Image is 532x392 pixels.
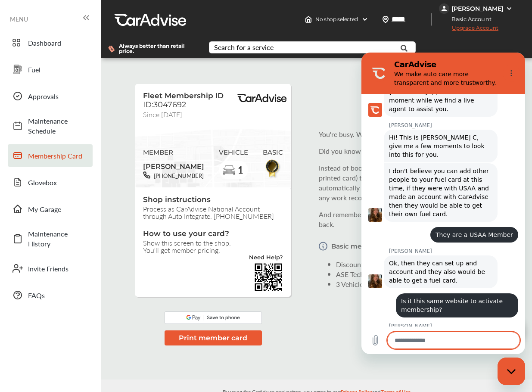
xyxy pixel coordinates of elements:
span: Maintenance Schedule [28,116,88,136]
span: [PERSON_NAME] [143,159,204,171]
p: Basic membership [331,243,393,250]
img: jVpblrzwTbfkPYzPPzSLxeg0AAAAASUVORK5CYII= [439,3,449,14]
iframe: Messaging window [361,53,525,354]
a: Approvals [8,85,93,107]
span: My Garage [28,204,88,214]
img: car-basic.192fe7b4.svg [222,164,236,177]
img: location_vector.a44bc228.svg [382,16,389,23]
span: Fuel [28,65,88,75]
img: validBarcode.04db607d403785ac2641.png [254,262,283,292]
span: VEHICLE [219,149,248,156]
span: MENU [10,16,28,22]
p: Did you know? [319,146,521,156]
span: Approvals [28,91,88,101]
span: Show this screen to the shop. [143,239,283,246]
p: Instead of booking online, you can simply show this screen (or printed card) to the shop when you... [319,163,521,202]
span: Maintenance History [28,229,88,249]
a: Glovebox [8,171,93,193]
img: BasicBadge.31956f0b.svg [263,158,283,178]
a: Maintenance Schedule [8,112,93,140]
span: Upgrade Account [439,25,498,35]
a: Need Help? [249,255,283,262]
iframe: Button to launch messaging window, conversation in progress [498,358,525,385]
span: Fleet Membership ID [143,91,224,100]
a: Membership Card [8,144,93,167]
span: Shop instructions [143,195,283,205]
img: Vector.a173687b.svg [319,236,327,256]
div: Search for a service [214,44,274,51]
span: Always better than retail price. [119,44,195,54]
span: No shop selected [315,16,358,23]
img: dollor_label_vector.a70140d1.svg [108,45,115,53]
span: Glovebox [28,177,88,187]
li: ASE Tech Advice with Paid Order [336,269,521,279]
img: googlePay.a08318fe.svg [165,311,262,324]
a: Invite Friends [8,257,93,280]
span: Basic Account [440,15,498,24]
img: header-divider.bc55588e.svg [431,13,432,26]
span: FAQs [28,290,88,300]
img: phone-black.37208b07.svg [143,171,150,179]
span: Dashboard [28,38,88,48]
div: [PERSON_NAME] [451,5,504,12]
p: And remember, CarAdvise is always here to help. We've got your back. [319,209,521,229]
p: You're busy. We get it. [319,129,521,139]
img: header-home-logo.8d720a4f.svg [305,16,312,23]
img: BasicPremiumLogo.8d547ee0.svg [236,94,288,103]
span: [PHONE_NUMBER] [150,171,204,180]
a: My Garage [8,198,93,220]
span: You'll get member pricing. [143,246,283,254]
li: 3 Vehicle Per Account [336,279,521,289]
a: Print member card [165,333,262,342]
span: Since [DATE] [143,109,182,117]
span: Membership Card [28,151,88,161]
span: MEMBER [143,149,204,156]
span: 1 [237,165,243,175]
span: Invite Friends [28,264,88,274]
img: WGsFRI8htEPBVLJbROoPRyZpYNWhNONpIPPETTm6eUC0GeLEiAAAAAElFTkSuQmCC [506,5,513,12]
a: Fuel [8,58,93,81]
span: ID:3047692 [143,100,186,109]
a: FAQs [8,284,93,306]
li: Discounted Fleet Pricing [336,259,521,269]
a: Maintenance History [8,224,93,253]
a: Dashboard [8,31,93,54]
img: header-down-arrow.9dd2ce7d.svg [361,16,368,23]
span: Process as CarAdvise National Account through Auto Integrate. [PHONE_NUMBER] [143,205,283,220]
span: How to use your card? [143,229,283,239]
span: BASIC [263,149,283,156]
button: Print member card [165,330,262,345]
